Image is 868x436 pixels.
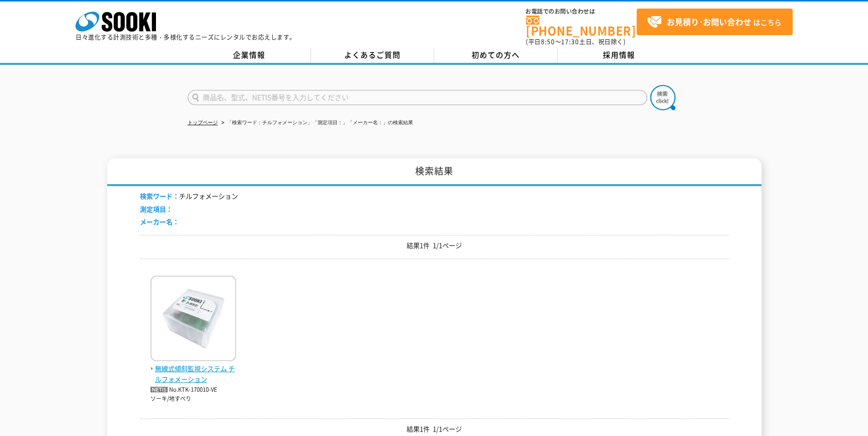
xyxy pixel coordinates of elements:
a: トップページ [188,120,218,125]
span: 8:50 [541,37,555,46]
img: btn_search.png [650,85,675,110]
p: 結果1件 1/1ページ [140,240,729,251]
a: 初めての方へ [434,48,558,63]
li: 「検索ワード：チルフォメーション」「測定項目：」「メーカー名：」の検索結果 [219,118,413,128]
a: [PHONE_NUMBER] [526,16,637,36]
p: ソーキ/地すべり [150,395,236,403]
strong: お見積り･お問い合わせ [667,16,751,28]
a: 採用情報 [558,48,681,63]
span: 検索ワード： [140,191,179,201]
a: よくあるご質問 [311,48,434,63]
a: 無線式傾斜監視システム チルフォメーション [150,353,236,384]
p: No.KTK-170010-VE [150,385,236,395]
span: はこちら [647,15,781,30]
input: 商品名、型式、NETIS番号を入力してください [188,90,647,105]
li: チルフォメーション [140,191,238,202]
span: お電話でのお問い合わせは [526,9,637,15]
span: 初めての方へ [471,49,520,60]
span: メーカー名： [140,217,179,226]
span: (平日 ～ 土日、祝日除く) [526,37,625,46]
img: チルフォメーション [150,276,236,364]
a: 企業情報 [188,48,311,63]
span: 無線式傾斜監視システム チルフォメーション [150,364,236,385]
p: 日々進化する計測技術と多種・多様化するニーズにレンタルでお応えします。 [75,34,296,40]
h1: 検索結果 [107,158,761,186]
span: 測定項目： [140,204,173,214]
a: お見積り･お問い合わせはこちら [637,9,793,35]
p: 結果1件 1/1ページ [140,424,729,434]
span: 17:30 [561,37,579,46]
